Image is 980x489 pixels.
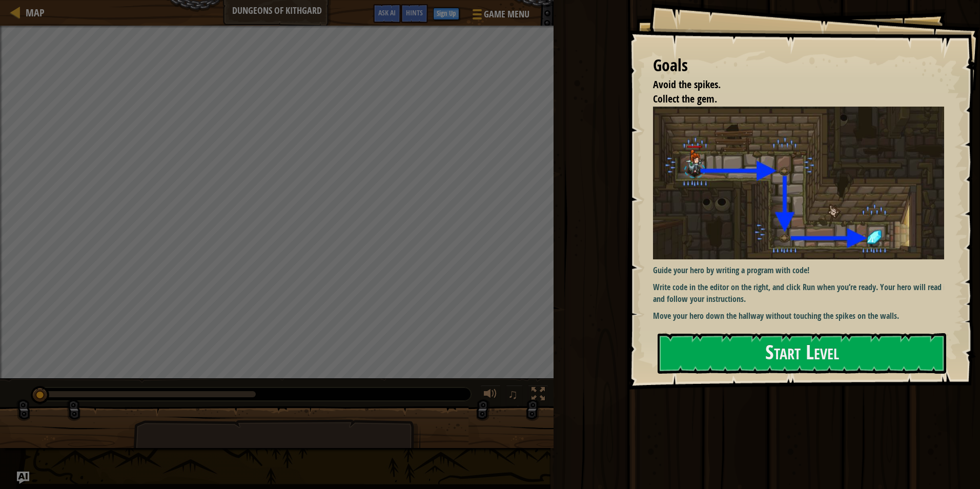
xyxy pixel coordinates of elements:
p: Move your hero down the hallway without touching the spikes on the walls. [653,310,952,322]
span: Avoid the spikes. [653,77,721,91]
button: ♫ [506,385,523,406]
span: Ask AI [378,8,396,17]
img: Dungeons of kithgard [653,107,952,260]
a: Map [21,6,45,19]
button: Ask AI [17,472,29,484]
span: Collect the gem. [653,92,717,106]
button: Game Menu [464,4,536,28]
p: Guide your hero by writing a program with code! [653,264,952,276]
span: ♫ [508,386,518,402]
button: Adjust volume [480,385,501,406]
span: Map [26,6,45,19]
li: Collect the gem. [640,92,942,107]
button: Sign Up [433,8,459,20]
div: Goals [653,54,944,77]
button: Ask AI [373,4,401,23]
li: Avoid the spikes. [640,77,942,92]
span: Hints [406,8,423,17]
button: Toggle fullscreen [528,385,548,406]
span: Game Menu [484,8,529,21]
button: Start Level [658,333,946,374]
p: Write code in the editor on the right, and click Run when you’re ready. Your hero will read it an... [653,281,952,305]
